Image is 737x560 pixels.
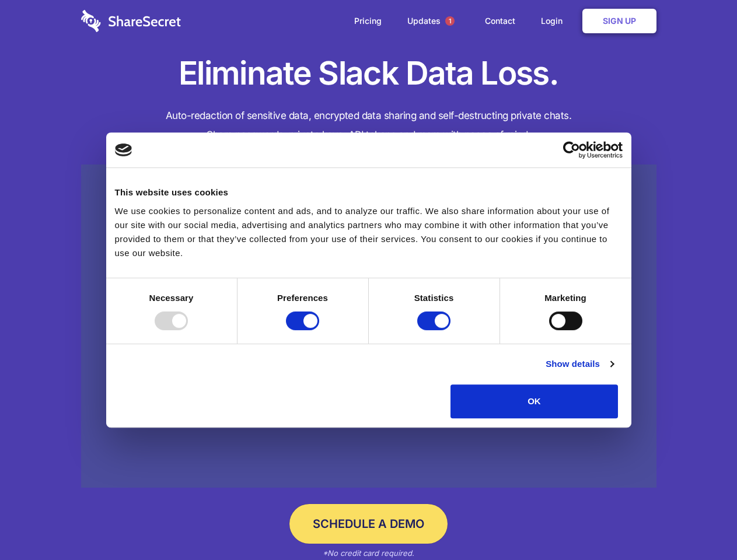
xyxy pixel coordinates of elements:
a: Pricing [343,3,393,39]
em: *No credit card required. [323,548,414,558]
a: Login [529,3,580,39]
strong: Marketing [544,293,586,303]
div: This website uses cookies [115,185,623,199]
a: Wistia video thumbnail [81,164,656,488]
img: logo-wordmark-white-trans-d4663122ce5f474addd5e946df7df03e33cb6a1c49d2221995e7729f52c070b2.svg [81,10,181,32]
h1: Eliminate Slack Data Loss. [81,52,656,94]
a: Usercentrics Cookiebot - opens in a new window [521,141,623,159]
strong: Necessary [149,293,194,303]
button: OK [450,384,618,418]
h4: Auto-redaction of sensitive data, encrypted data sharing and self-destructing private chats. Shar... [81,106,656,145]
div: We use cookies to personalize content and ads, and to analyze our traffic. We also share informat... [115,204,623,260]
a: Schedule a Demo [289,504,448,544]
span: 1 [445,16,455,26]
a: Sign Up [582,9,656,33]
img: logo [115,143,132,156]
strong: Preferences [277,293,328,303]
a: Contact [473,3,527,39]
a: Show details [546,357,613,371]
strong: Statistics [414,293,454,303]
